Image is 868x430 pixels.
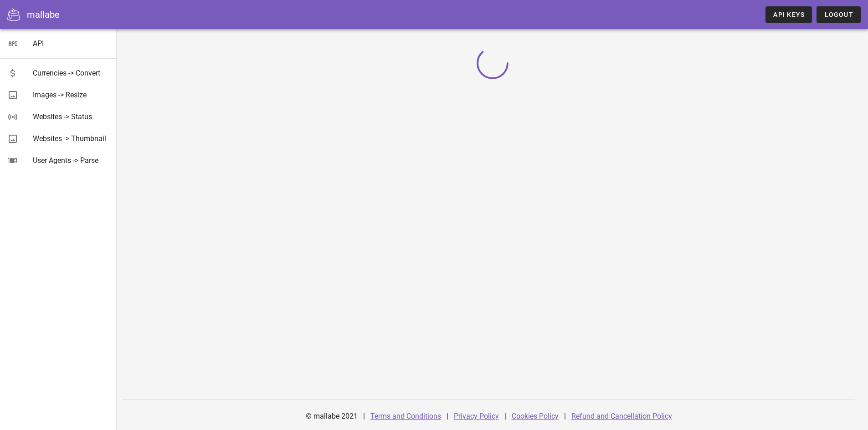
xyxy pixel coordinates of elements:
[773,11,805,18] span: API Keys
[817,6,861,23] button: Logout
[363,405,365,427] div: |
[33,112,109,121] div: Websites -> Status
[33,39,109,48] div: API
[33,91,109,99] div: Images -> Resize
[512,412,559,420] a: Cookies Policy
[454,412,499,420] a: Privacy Policy
[27,8,60,21] div: mallabe
[33,69,109,77] div: Currencies -> Convert
[824,11,853,18] span: Logout
[564,405,566,427] div: |
[765,6,812,23] a: API Keys
[300,405,363,427] div: © mallabe 2021
[447,405,448,427] div: |
[33,156,109,165] div: User Agents -> Parse
[504,405,506,427] div: |
[571,412,672,420] a: Refund and Cancellation Policy
[370,412,441,420] a: Terms and Conditions
[33,134,109,143] div: Websites -> Thumbnail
